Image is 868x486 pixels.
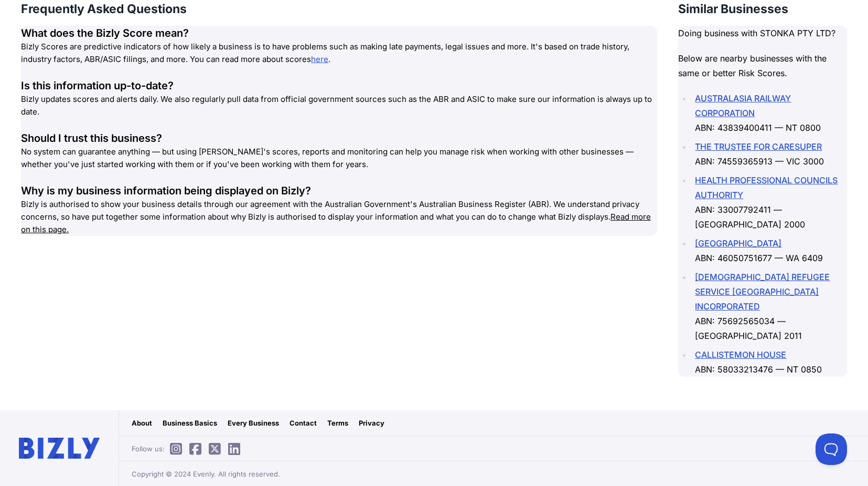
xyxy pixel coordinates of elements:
a: About [132,418,152,428]
a: Business Basics [163,418,217,428]
a: CALLISTEMON HOUSE [695,349,786,360]
p: Doing business with STONKA PTY LTD? [678,26,847,40]
span: Follow us: [132,443,245,454]
a: Every Business [228,418,279,428]
p: Bizly updates scores and alerts daily. We also regularly pull data from official government sourc... [21,93,657,118]
li: ABN: 58033213476 — NT 0850 [692,347,847,377]
a: THE TRUSTEE FOR CARESUPER [695,141,822,152]
span: Copyright © 2024 Evenly. All rights reserved. [132,469,280,479]
p: Bizly Scores are predictive indicators of how likely a business is to have problems such as makin... [21,40,657,66]
li: ABN: 46050751677 — WA 6409 [692,236,847,265]
div: Is this information up-to-date? [21,78,657,93]
a: Contact [290,418,317,428]
a: Privacy [359,418,384,428]
p: Below are nearby businesses with the same or better Risk Scores. [678,51,847,80]
div: What does the Bizly Score mean? [21,26,657,40]
p: Bizly is authorised to show your business details through our agreement with the Australian Gover... [21,198,657,236]
a: [DEMOGRAPHIC_DATA] REFUGEE SERVICE [GEOGRAPHIC_DATA] INCORPORATED [695,272,830,312]
div: Should I trust this business? [21,131,657,146]
a: Terms [327,418,348,428]
h3: Frequently Asked Questions [21,1,657,17]
li: ABN: 75692565034 — [GEOGRAPHIC_DATA] 2011 [692,270,847,343]
a: here [311,54,328,64]
h3: Similar Businesses [678,1,847,17]
li: ABN: 74559365913 — VIC 3000 [692,139,847,169]
a: [GEOGRAPHIC_DATA] [695,238,781,249]
a: AUSTRALASIA RAILWAY CORPORATION [695,93,791,118]
li: ABN: 43839400411 — NT 0800 [692,91,847,135]
a: HEALTH PROFESSIONAL COUNCILS AUTHORITY [695,175,838,200]
iframe: Toggle Customer Support [816,433,847,465]
p: No system can guarantee anything — but using [PERSON_NAME]'s scores, reports and monitoring can h... [21,146,657,171]
li: ABN: 33007792411 — [GEOGRAPHIC_DATA] 2000 [692,173,847,232]
div: Why is my business information being displayed on Bizly? [21,183,657,198]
